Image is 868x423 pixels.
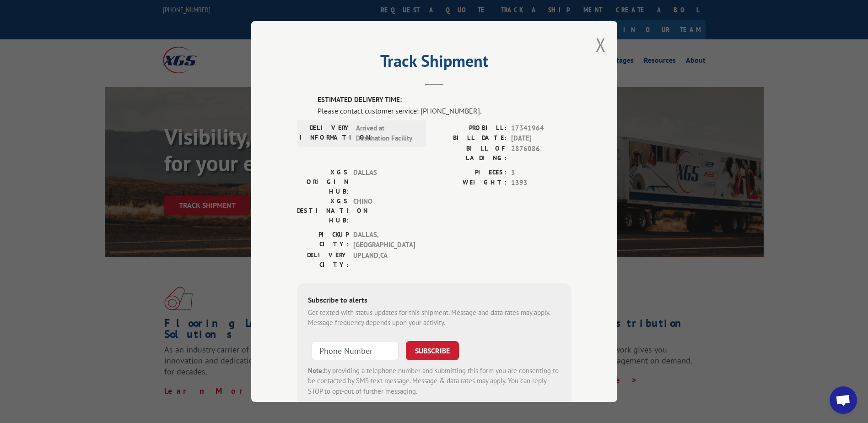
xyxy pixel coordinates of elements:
div: Subscribe to alerts [308,294,561,308]
span: Arrived at Destination Facility [356,123,418,144]
span: [DATE] [511,133,571,144]
span: 1393 [511,178,571,188]
label: DELIVERY INFORMATION: [300,123,351,144]
label: BILL DATE: [434,133,507,144]
label: XGS ORIGIN HUB: [297,168,349,196]
span: DALLAS , [GEOGRAPHIC_DATA] [353,230,415,250]
label: PICKUP CITY: [297,230,349,250]
span: UPLAND , CA [353,250,415,270]
button: SUBSCRIBE [406,341,459,360]
label: WEIGHT: [434,178,507,188]
label: PIECES: [434,168,507,178]
span: 17341964 [511,123,571,134]
label: XGS DESTINATION HUB: [297,196,349,225]
div: Open chat [830,386,857,414]
div: by providing a telephone number and submitting this form you are consenting to be contacted by SM... [308,366,561,397]
span: 3 [511,168,571,178]
label: PROBILL: [434,123,507,134]
div: Please contact customer service: [PHONE_NUMBER]. [318,105,571,116]
h2: Track Shipment [297,54,571,72]
span: DALLAS [353,168,415,196]
span: 2876086 [511,144,571,163]
div: Get texted with status updates for this shipment. Message and data rates may apply. Message frequ... [308,308,561,328]
label: DELIVERY CITY: [297,250,349,270]
label: ESTIMATED DELIVERY TIME: [318,95,571,105]
span: CHINO [353,196,415,225]
button: Close modal [596,33,606,57]
label: BILL OF LADING: [434,144,507,163]
input: Phone Number [312,341,399,360]
strong: Note: [308,366,324,375]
